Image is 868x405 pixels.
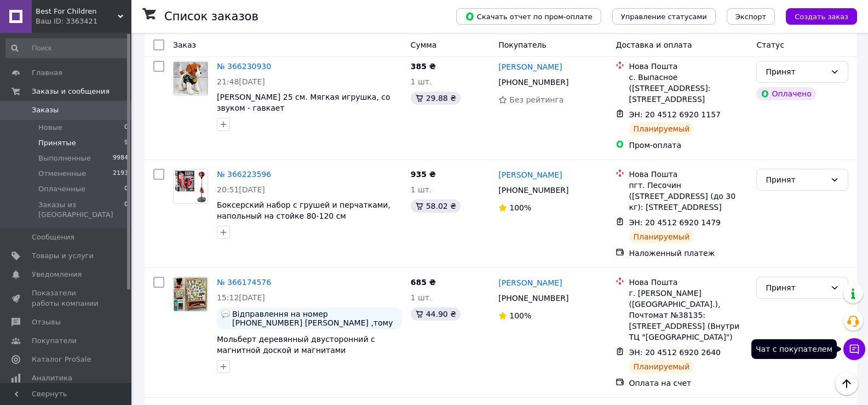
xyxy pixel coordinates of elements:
span: Принятые [38,138,76,148]
div: с. Выпасное ([STREET_ADDRESS]: [STREET_ADDRESS] [629,72,748,105]
span: Показатели работы компании [32,288,101,308]
img: Фото товару [174,62,208,95]
span: 0 [124,200,128,220]
div: Нова Пошта [629,169,748,180]
span: Отзывы [32,317,61,327]
div: г. [PERSON_NAME] ([GEOGRAPHIC_DATA].), Почтомат №38135: [STREET_ADDRESS] (Внутри ТЦ "[GEOGRAPHIC_... [629,288,748,343]
a: Мольберт деревянный двусторонний с магнитной доской и магнитами [217,335,375,355]
a: [PERSON_NAME] 25 см. Мягкая игрушка, со звуком - гавкает [217,93,390,112]
span: 15:12[DATE] [217,293,265,302]
span: ЭН: 20 4512 6920 1157 [629,110,721,119]
div: Нова Пошта [629,61,748,72]
button: Создать заказ [786,8,857,25]
a: № 366230930 [217,62,271,71]
a: Боксерский набор с грушей и перчатками, напольный на стойке 80-120 см [217,201,390,220]
span: Best For Children [36,7,118,16]
span: Создать заказ [795,13,848,21]
span: Новые [38,123,62,133]
span: 685 ₴ [411,278,436,287]
span: Заказы [32,105,59,115]
div: Планируемый [629,122,694,135]
a: № 366174576 [217,278,271,287]
a: Фото товару [173,61,208,96]
div: 29.88 ₴ [411,92,461,105]
a: [PERSON_NAME] [498,169,562,180]
a: [PERSON_NAME] [498,277,562,288]
span: 21:48[DATE] [217,77,265,86]
img: Фото товару [174,277,208,311]
div: Чат с покупателем [751,339,837,359]
div: Пром-оплата [629,140,748,151]
span: Покупатель [498,41,547,49]
span: Покупатели [32,336,77,346]
div: [PHONE_NUMBER] [496,75,571,90]
span: 0 [124,123,128,133]
button: Управление статусами [612,8,716,25]
h1: Список заказов [164,10,258,23]
span: Оплаченные [38,184,85,194]
div: Ваш ID: 3363421 [36,16,131,26]
div: Планируемый [629,230,694,243]
span: Уведомления [32,270,82,279]
span: 1 шт. [411,293,432,302]
button: Экспорт [727,8,775,25]
div: 58.02 ₴ [411,199,461,213]
div: [PHONE_NUMBER] [496,290,571,306]
div: пгт. Песочин ([STREET_ADDRESS] (до 30 кг): [STREET_ADDRESS] [629,180,748,213]
input: Поиск [5,38,129,58]
span: 935 ₴ [411,170,436,179]
div: Принят [766,282,826,294]
span: Отмененные [38,169,86,179]
div: Оплачено [756,87,815,100]
span: Сообщения [32,232,74,242]
span: Заказы из [GEOGRAPHIC_DATA] [38,200,124,220]
span: Сумма [411,41,437,49]
span: Товары и услуги [32,251,94,261]
span: Главная [32,68,62,78]
div: Принят [766,66,826,78]
button: Скачать отчет по пром-оплате [456,8,601,25]
span: Управление статусами [621,13,707,21]
button: Наверх [835,372,858,395]
span: Выполненные [38,153,91,163]
a: Фото товару [173,169,208,204]
div: 44.90 ₴ [411,307,461,321]
span: Скачать отчет по пром-оплате [465,12,593,21]
span: Аналитика [32,373,72,383]
span: ЭН: 20 4512 6920 1479 [629,218,721,227]
span: Без рейтинга [509,95,564,104]
span: 0 [124,184,128,194]
a: [PERSON_NAME] [498,61,562,72]
span: Статус [756,41,784,49]
span: 100% [509,311,531,320]
a: Фото товару [173,277,208,312]
span: 1 шт. [411,185,432,194]
span: 20:51[DATE] [217,185,265,194]
span: 1 шт. [411,77,432,86]
span: Каталог ProSale [32,355,91,364]
span: 9984 [113,153,128,163]
span: ЭН: 20 4512 6920 2640 [629,348,721,357]
span: 9 [124,138,128,148]
span: Заказ [173,41,196,49]
div: Наложенный платеж [629,248,748,259]
div: Оплата на счет [629,378,748,389]
span: Відправлення на номер [PHONE_NUMBER] [PERSON_NAME] ,тому відразу хочу оплатити і суму доставки [232,310,398,327]
a: Создать заказ [775,12,857,20]
span: 2193 [113,169,128,179]
div: Планируемый [629,360,694,373]
span: 100% [509,203,531,212]
img: Фото товару [174,169,208,203]
span: Доставка и оплата [616,41,692,49]
div: Нова Пошта [629,277,748,288]
span: Заказы и сообщения [32,87,110,96]
span: 385 ₴ [411,62,436,71]
img: :speech_balloon: [221,310,230,318]
div: Принят [766,174,826,186]
div: [PHONE_NUMBER] [496,182,571,198]
button: Чат с покупателем [843,338,865,360]
span: Экспорт [735,13,766,21]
